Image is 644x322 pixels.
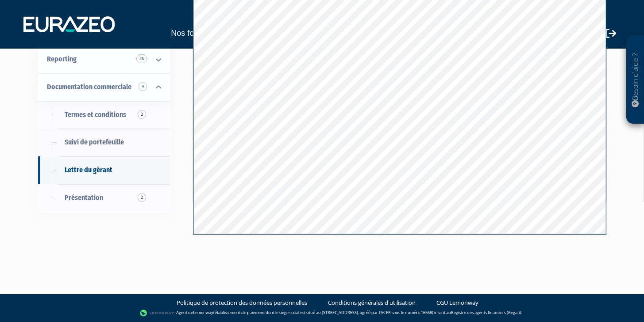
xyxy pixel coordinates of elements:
[38,45,170,73] a: Reporting 26
[177,299,307,307] a: Politique de protection des données personnelles
[65,138,124,146] span: Suivi de portefeuille
[38,101,170,129] a: Termes et conditions2
[47,83,131,91] span: Documentation commerciale
[65,166,112,174] span: Lettre du gérant
[451,310,521,316] a: Registre des agents financiers (Regafi)
[38,156,170,184] a: Lettre du gérant
[38,129,170,156] a: Suivi de portefeuille
[193,310,213,316] a: Lemonway
[47,55,77,63] span: Reporting
[328,299,416,307] a: Conditions générales d'utilisation
[136,54,147,63] span: 26
[138,193,146,202] span: 2
[139,82,147,91] span: 4
[140,309,174,318] img: logo-lemonway.png
[38,73,170,101] a: Documentation commerciale 4
[65,193,103,202] span: Présentation
[9,309,635,318] div: - Agent de (établissement de paiement dont le siège social est situé au [STREET_ADDRESS], agréé p...
[436,299,478,307] a: CGU Lemonway
[65,110,126,119] span: Termes et conditions
[138,110,146,119] span: 2
[38,184,170,212] a: Présentation2
[171,27,207,39] a: Nos fonds
[23,16,115,32] img: 1732889491-logotype_eurazeo_blanc_rvb.png
[630,40,640,120] p: Besoin d'aide ?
